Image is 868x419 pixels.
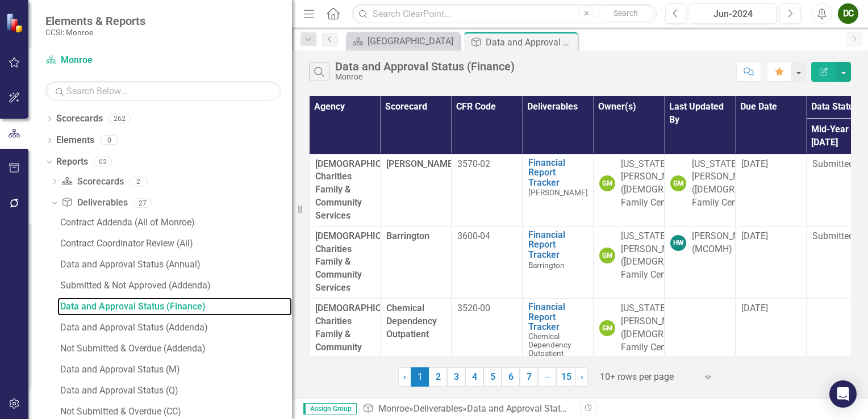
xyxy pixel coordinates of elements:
span: [DATE] [741,231,768,241]
div: Not Submitted & Overdue (Addenda) [60,343,292,354]
a: 6 [502,367,520,387]
div: Not Submitted & Overdue (CC) [60,407,292,417]
span: [DATE] [741,158,768,169]
div: Jun-2024 [694,7,773,21]
a: Contract Addenda (All of Monroe) [57,213,292,232]
td: Double-Click to Edit [310,298,381,370]
td: Double-Click to Edit [310,226,381,298]
div: Monroe [335,73,515,81]
a: Data and Approval Status (Addenda) [57,319,292,337]
div: Contract Addenda (All of Monroe) [60,217,292,228]
td: Double-Click to Edit [736,154,807,226]
td: Double-Click to Edit [310,154,381,226]
span: › [581,371,583,382]
div: GM [599,248,615,263]
strong: [DEMOGRAPHIC_DATA] Charities Family & Community Services [315,231,410,293]
a: Data and Approval Status (Annual) [57,255,292,274]
small: CCSI: Monroe [45,28,145,37]
a: Elements [56,134,94,147]
div: [US_STATE][PERSON_NAME] ([DEMOGRAPHIC_DATA] Family Center) [621,230,717,282]
td: Double-Click to Edit [452,154,523,226]
a: Deliverables [414,403,462,414]
strong: [DEMOGRAPHIC_DATA] Charities Family & Community Services [315,158,410,221]
a: 15 [556,367,576,387]
span: [PERSON_NAME] [386,158,455,169]
a: Data and Approval Status (M) [57,361,292,379]
a: Contract Coordinator Review (All) [57,234,292,253]
div: Data and Approval Status (M) [60,364,292,375]
span: 3570-02 [457,158,490,169]
div: GM [670,175,686,191]
td: Double-Click to Edit [452,298,523,370]
span: Barrington [528,261,565,270]
td: Double-Click to Edit [594,226,665,298]
a: Monroe [45,54,187,67]
span: 3520-00 [457,303,490,313]
div: GM [599,175,615,191]
td: Double-Click to Edit Right Click for Context Menu [523,298,594,370]
div: Data and Approval Status (Addenda) [60,322,292,333]
div: Data and Approval Status (Annual) [60,259,292,270]
span: Search [614,9,638,18]
div: 27 [133,198,152,208]
div: [US_STATE][PERSON_NAME] ([DEMOGRAPHIC_DATA] Family Center) [621,302,717,354]
strong: [DEMOGRAPHIC_DATA] Charities Family & Community Services [315,303,410,365]
div: Data and Approval Status (Q) [60,386,292,396]
span: Chemical Dependency Outpatient [528,332,571,358]
span: [DATE] [741,303,768,313]
div: Data and Approval Status (Finance) [486,35,575,49]
span: Assign Group [303,403,357,414]
button: Search [597,6,654,22]
a: Reports [56,156,88,169]
td: Double-Click to Edit [736,298,807,370]
a: Data and Approval Status (Q) [57,382,292,400]
a: Monroe [378,403,409,414]
a: Deliverables [61,196,127,209]
div: HW [670,235,686,251]
div: GM [599,320,615,336]
a: Submitted & Not Approved (Addenda) [57,276,292,295]
div: Data and Approval Status (Finance) [60,301,292,312]
a: Data and Approval Status (Finance) [57,298,292,316]
div: 0 [100,136,118,145]
div: 262 [108,114,131,124]
span: Chemical Dependency Outpatient [386,303,437,340]
div: [US_STATE][PERSON_NAME] ([DEMOGRAPHIC_DATA] Family Center) [692,158,788,209]
span: [PERSON_NAME] [528,188,588,197]
td: Double-Click to Edit [594,154,665,226]
div: Open Intercom Messenger [829,380,857,408]
a: 4 [465,367,483,387]
input: Search ClearPoint... [352,4,657,24]
span: 1 [411,367,429,387]
div: 62 [94,157,112,166]
button: Jun-2024 [690,3,777,24]
span: 3600-04 [457,231,490,241]
span: Submitted [812,158,854,169]
input: Search Below... [45,81,281,101]
a: Scorecards [61,175,123,188]
button: DC [838,3,858,24]
td: Double-Click to Edit Right Click for Context Menu [523,154,594,226]
div: Contract Coordinator Review (All) [60,238,292,249]
span: ‹ [403,371,406,382]
div: Submitted & Not Approved (Addenda) [60,280,292,291]
a: Not Submitted & Overdue (Addenda) [57,340,292,358]
div: [PERSON_NAME] (MCOMH) [692,230,760,256]
td: Double-Click to Edit [736,226,807,298]
a: [GEOGRAPHIC_DATA] [349,34,457,48]
a: Financial Report Tracker [528,302,587,332]
span: Submitted [812,231,854,241]
div: [US_STATE][PERSON_NAME] ([DEMOGRAPHIC_DATA] Family Center) [621,158,717,209]
div: » » [362,403,571,416]
div: Data and Approval Status (Finance) [467,403,611,414]
a: Scorecards [56,112,103,125]
a: 7 [520,367,538,387]
td: Double-Click to Edit [594,298,665,370]
span: Barrington [386,231,429,241]
a: Financial Report Tracker [528,158,588,188]
td: Double-Click to Edit Right Click for Context Menu [523,226,594,298]
a: 2 [429,367,447,387]
span: Elements & Reports [45,14,145,28]
img: ClearPoint Strategy [6,13,26,33]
